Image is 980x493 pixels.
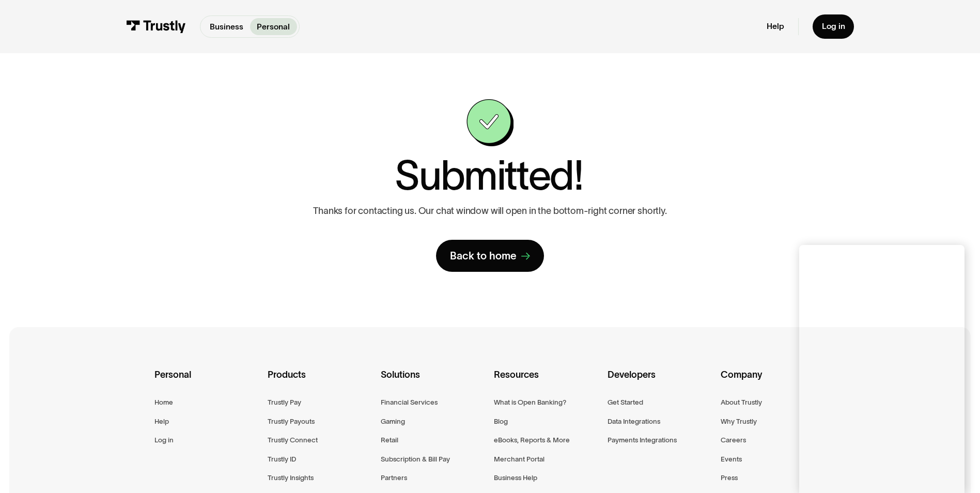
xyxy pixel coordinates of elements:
[250,18,297,35] a: Personal
[450,249,517,263] div: Back to home
[494,472,537,484] a: Business Help
[268,415,315,427] a: Trustly Payouts
[381,434,398,446] a: Retail
[494,367,599,396] div: Resources
[494,415,508,427] a: Blog
[721,367,826,396] div: Company
[721,472,738,484] a: Press
[381,472,407,484] a: Partners
[268,434,318,446] a: Trustly Connect
[154,415,169,427] a: Help
[268,472,314,484] a: Trustly Insights
[721,415,757,427] a: Why Trustly
[608,434,677,446] a: Payments Integrations
[721,434,746,446] a: Careers
[154,434,174,446] a: Log in
[268,367,372,396] div: Products
[721,453,742,465] a: Events
[395,156,583,196] h1: Submitted!
[608,396,643,408] a: Get Started
[268,396,301,408] a: Trustly Pay
[381,415,405,427] a: Gaming
[210,21,243,33] p: Business
[608,367,712,396] div: Developers
[268,453,296,465] a: Trustly ID
[257,21,290,33] p: Personal
[494,434,570,446] a: eBooks, Reports & More
[154,396,173,408] a: Home
[203,18,250,35] a: Business
[494,453,545,465] a: Merchant Portal
[436,240,545,272] a: Back to home
[608,415,660,427] a: Data Integrations
[381,396,438,408] a: Financial Services
[799,245,965,493] iframe: Chat Window
[494,396,566,408] a: What is Open Banking?
[767,21,784,32] a: Help
[813,14,854,39] a: Log in
[154,367,259,396] div: Personal
[822,21,845,32] div: Log in
[721,396,762,408] a: About Trustly
[381,367,486,396] div: Solutions
[126,20,186,33] img: Trustly Logo
[381,453,450,465] a: Subscription & Bill Pay
[313,206,666,217] p: Thanks for contacting us. Our chat window will open in the bottom-right corner shortly.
